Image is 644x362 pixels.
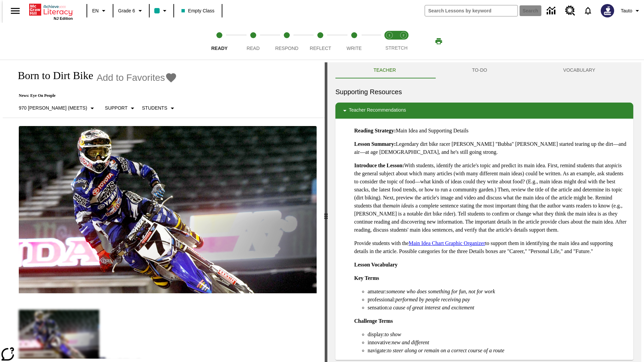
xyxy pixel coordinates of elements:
a: Main Idea Chart Graphic Organizer [409,240,485,246]
span: EN [92,7,99,14]
li: professional: [368,296,628,304]
button: Stretch Read step 1 of 2 [380,23,399,60]
span: Ready [211,46,228,51]
button: Select Student [139,102,179,114]
em: a cause of great interest and excitement [389,305,474,310]
div: activity [327,62,641,362]
p: Provide students with the to support them in identifying the main idea and supporting details in ... [354,239,628,255]
strong: Reading Strategy: [354,128,396,133]
li: navigate: [368,347,628,355]
li: display: [368,330,628,339]
span: Respond [275,46,298,51]
span: Add to Favorites [97,72,165,83]
button: Respond step 3 of 5 [267,23,306,60]
button: Add to Favorites - Born to Dirt Bike [97,72,177,83]
a: Data Center [543,2,561,20]
p: Teacher Recommendations [349,107,406,115]
p: Support [105,105,127,112]
li: amateur: [368,288,628,296]
p: With students, identify the article's topic and predict its main idea. First, remind students tha... [354,162,628,234]
h1: Born to Dirt Bike [11,69,93,82]
button: Read step 2 of 5 [233,23,272,60]
strong: Challenge Terms [354,318,393,324]
em: performed by people receiving pay [395,297,470,302]
strong: Lesson Vocabulary [354,262,397,267]
h6: Supporting Resources [335,86,633,97]
strong: Lesson Summary: [354,141,396,147]
p: Main Idea and Supporting Details [354,127,628,135]
img: Avatar [601,4,614,17]
p: Legendary dirt bike racer [PERSON_NAME] "Bubba" [PERSON_NAME] started tearing up the dirt—and air... [354,140,628,156]
button: Teacher [335,62,434,78]
button: Grade: Grade 6, Select a grade [115,5,147,17]
span: Reflect [310,46,331,51]
em: to show [385,331,401,337]
div: Home [29,2,73,20]
button: Select Lexile, 970 Lexile (Meets) [16,102,99,114]
strong: Introduce the Lesson: [354,163,404,168]
button: Profile/Settings [618,5,644,17]
div: reading [3,62,325,359]
span: STRETCH [385,45,408,51]
div: Instructional Panel Tabs [335,62,633,78]
button: Open side menu [5,1,25,21]
input: search field [425,5,518,16]
button: VOCABULARY [525,62,633,78]
em: main idea [389,203,411,208]
p: News: Eye On People [11,93,179,98]
span: Write [346,46,362,51]
div: Press Enter or Spacebar and then press right and left arrow keys to move the slider [325,62,327,362]
em: to steer along or remain on a correct course of a route [387,348,504,353]
a: Notifications [579,2,597,19]
span: Tauto [621,7,632,14]
img: Motocross racer James Stewart flies through the air on his dirt bike. [19,126,317,294]
span: NJ Edition [54,16,73,20]
button: Select a new avatar [597,2,618,19]
span: Empty Class [181,7,215,14]
li: sensation: [368,304,628,312]
button: Class color is teal. Change class color [152,5,171,17]
strong: Key Terms [354,275,379,281]
em: topic [607,163,618,168]
a: Resource Center, Will open in new tab [561,2,579,20]
button: Ready step 1 of 5 [200,23,239,60]
em: new and different [392,340,429,345]
button: Scaffolds, Support [102,102,139,114]
span: Read [247,46,260,51]
text: 1 [388,34,390,37]
button: Write step 5 of 5 [335,23,374,60]
p: 970 [PERSON_NAME] (Meets) [19,105,87,112]
button: Language: EN, Select a language [89,5,111,17]
button: Reflect step 4 of 5 [301,23,340,60]
text: 2 [402,34,404,37]
button: TO-DO [434,62,525,78]
button: Stretch Respond step 2 of 2 [394,23,413,60]
li: innovative: [368,339,628,347]
button: Print [428,35,449,47]
p: Students [142,105,167,112]
div: Teacher Recommendations [335,103,633,119]
em: someone who does something for fun, not for work [386,289,495,294]
span: Grade 6 [118,7,135,14]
